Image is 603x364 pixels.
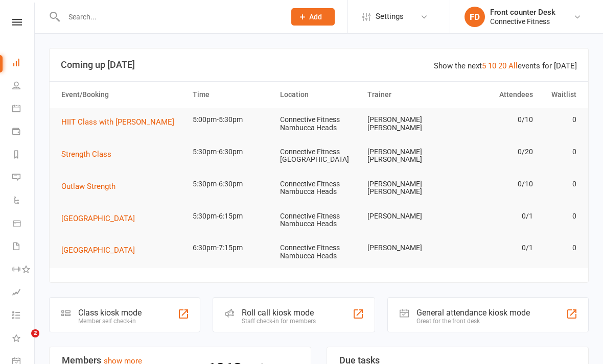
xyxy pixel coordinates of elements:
button: Add [291,8,335,26]
th: Waitlist [538,82,582,108]
span: HIIT Class with [PERSON_NAME] [61,117,174,127]
td: 0/10 [450,108,538,132]
button: [GEOGRAPHIC_DATA] [61,244,142,256]
a: Dashboard [12,52,35,75]
a: Reports [12,144,35,167]
td: Connective Fitness Nambucca Heads [275,108,363,140]
span: Outlaw Strength [61,182,115,191]
td: [PERSON_NAME] [PERSON_NAME] [363,108,450,140]
td: [PERSON_NAME] [363,236,450,260]
div: Class kiosk mode [78,308,142,318]
td: 0 [538,140,582,164]
a: Assessments [12,282,35,305]
td: 0/1 [450,204,538,228]
div: Great for the front desk [416,318,530,325]
input: Search... [61,10,278,24]
th: Event/Booking [57,82,188,108]
td: 0 [538,204,582,228]
th: Location [275,82,363,108]
td: 6:30pm-7:15pm [188,236,275,260]
div: Connective Fitness [490,17,555,26]
a: Product Sales [12,213,35,236]
span: [GEOGRAPHIC_DATA] [61,246,135,255]
div: Front counter Desk [490,8,555,17]
td: [PERSON_NAME] [PERSON_NAME] [363,140,450,172]
td: 0 [538,236,582,260]
span: [GEOGRAPHIC_DATA] [61,214,135,223]
td: 5:30pm-6:15pm [188,204,275,228]
span: Add [309,13,322,21]
span: 2 [31,329,39,337]
a: All [508,61,518,70]
h3: Coming up [DATE] [61,60,577,70]
span: Settings [376,5,404,28]
td: Connective Fitness Nambucca Heads [275,172,363,204]
td: Connective Fitness Nambucca Heads [275,204,363,236]
a: People [12,75,35,98]
span: Strength Class [61,150,111,159]
div: Member self check-in [78,318,142,325]
th: Time [188,82,275,108]
td: 5:00pm-5:30pm [188,108,275,132]
th: Attendees [450,82,538,108]
td: Connective Fitness Nambucca Heads [275,236,363,268]
div: Roll call kiosk mode [242,308,316,318]
a: Calendar [12,98,35,121]
td: 0/1 [450,236,538,260]
td: [PERSON_NAME] [PERSON_NAME] [363,172,450,204]
button: HIIT Class with [PERSON_NAME] [61,116,181,128]
td: 0/20 [450,140,538,164]
div: Staff check-in for members [242,318,316,325]
div: General attendance kiosk mode [416,308,530,318]
button: [GEOGRAPHIC_DATA] [61,212,142,225]
a: What's New [12,328,35,351]
div: FD [465,7,485,27]
a: Payments [12,121,35,144]
a: 20 [498,61,506,70]
button: Outlaw Strength [61,180,123,192]
th: Trainer [363,82,450,108]
a: 5 [482,61,486,70]
td: 0 [538,172,582,196]
a: 10 [488,61,496,70]
td: 0/10 [450,172,538,196]
td: 0 [538,108,582,132]
td: [PERSON_NAME] [363,204,450,228]
td: Connective Fitness [GEOGRAPHIC_DATA] [275,140,363,172]
iframe: Intercom live chat [10,329,35,354]
td: 5:30pm-6:30pm [188,140,275,164]
td: 5:30pm-6:30pm [188,172,275,196]
div: Show the next events for [DATE] [434,60,577,72]
button: Strength Class [61,148,119,160]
